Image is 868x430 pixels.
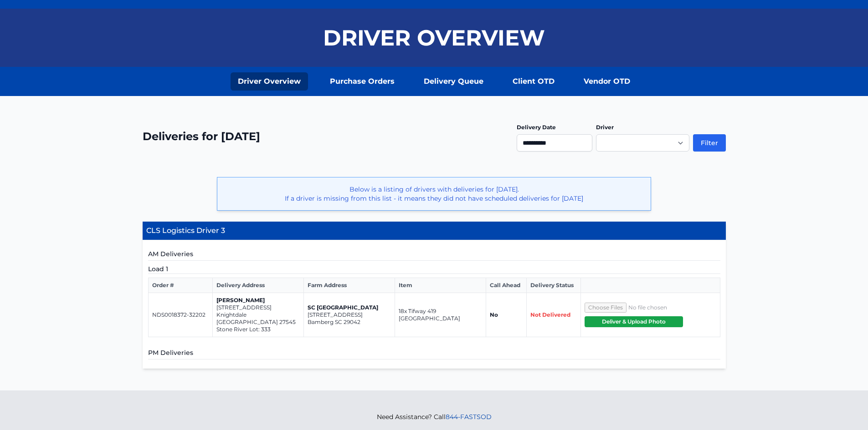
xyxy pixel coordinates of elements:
h5: PM Deliveries [148,348,720,359]
strong: No [490,311,498,318]
p: SC [GEOGRAPHIC_DATA] [308,304,391,311]
td: 18x Tifway 419 [GEOGRAPHIC_DATA] [395,293,486,337]
label: Driver [596,124,614,131]
p: Stone River Lot: 333 [216,326,300,333]
a: 844-FASTSOD [446,413,492,421]
th: Call Ahead [486,278,527,293]
th: Delivery Address [213,278,304,293]
p: Below is a listing of drivers with deliveries for [DATE]. If a driver is missing from this list -... [225,185,643,203]
th: Delivery Status [527,278,581,293]
th: Item [395,278,486,293]
a: Purchase Orders [323,72,402,91]
a: Driver Overview [231,72,308,91]
button: Deliver & Upload Photo [585,316,683,327]
label: Delivery Date [517,124,556,131]
button: Filter [693,134,726,152]
h5: AM Deliveries [148,249,720,261]
p: Knightdale [GEOGRAPHIC_DATA] 27545 [216,311,300,326]
p: Need Assistance? Call [377,412,492,421]
th: Order # [148,278,213,293]
span: Not Delivered [530,311,570,318]
a: Vendor OTD [576,72,637,91]
a: Delivery Queue [416,72,491,91]
th: Farm Address [304,278,395,293]
p: [PERSON_NAME] [216,297,300,304]
h1: Driver Overview [323,27,545,49]
h4: CLS Logistics Driver 3 [143,222,726,240]
p: [STREET_ADDRESS] [216,304,300,311]
p: Bamberg SC 29042 [308,319,391,326]
p: [STREET_ADDRESS] [308,311,391,319]
h5: Load 1 [148,264,720,274]
h2: Deliveries for [DATE] [143,129,260,144]
a: Client OTD [505,72,562,91]
p: NDS0018372-32202 [152,311,209,319]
